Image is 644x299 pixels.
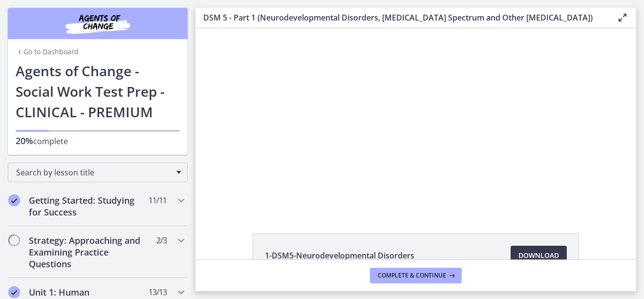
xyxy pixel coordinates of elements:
[370,268,462,283] button: Complete & continue
[8,163,188,182] div: Search by lesson title
[511,246,567,265] a: Download
[8,286,20,298] i: Completed
[378,272,446,279] span: Complete & continue
[149,194,167,206] span: 11 / 11
[16,167,172,178] span: Search by lesson title
[29,194,148,218] h2: Getting Started: Studying for Success
[16,135,180,147] p: complete
[29,235,148,270] h2: Strategy: Approaching and Examining Practice Questions
[156,235,167,246] span: 2 / 3
[8,194,20,206] i: Completed
[518,250,559,261] span: Download
[16,135,33,147] span: 20%
[265,250,414,261] span: 1-DSM5-Neurodevelopmental Disorders
[195,28,636,211] iframe: Video Lesson
[203,12,601,23] h3: DSM 5 - Part 1 (Neurodevelopmental Disorders, [MEDICAL_DATA] Spectrum and Other [MEDICAL_DATA])
[149,286,167,298] span: 13 / 13
[39,12,156,35] img: Agents of Change
[16,61,180,122] h1: Agents of Change - Social Work Test Prep - CLINICAL - PREMIUM
[16,47,79,57] a: Go to Dashboard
